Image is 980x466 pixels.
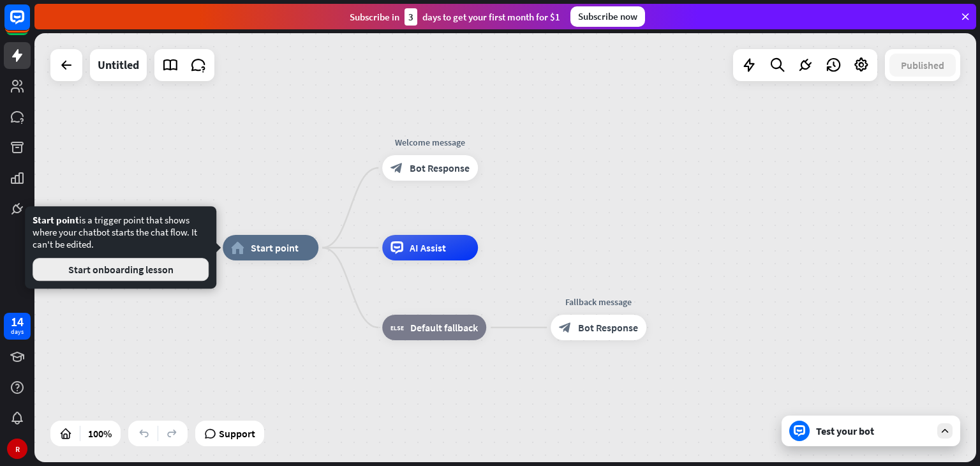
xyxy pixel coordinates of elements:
div: days [11,327,24,336]
span: Start point [251,241,299,254]
button: Published [889,54,956,77]
div: Welcome message [373,136,487,149]
i: block_bot_response [390,162,403,174]
div: Test your bot [816,425,931,437]
a: 14 days [4,313,31,340]
i: block_bot_response [559,321,572,334]
i: home_2 [231,241,244,254]
span: Bot Response [578,321,638,334]
div: R [7,439,27,459]
div: Fallback message [541,296,656,308]
span: AI Assist [410,241,446,254]
div: 14 [11,316,24,327]
div: is a trigger point that shows where your chatbot starts the chat flow. It can't be edited. [33,214,209,281]
div: 100% [84,423,115,444]
span: Bot Response [410,162,470,174]
span: Start point [33,214,79,226]
div: Subscribe in days to get your first month for $1 [350,8,560,26]
span: Default fallback [410,321,478,334]
button: Start onboarding lesson [33,258,209,281]
i: block_fallback [390,321,404,334]
div: Subscribe now [570,6,645,27]
div: Untitled [98,49,139,81]
span: Support [219,423,255,444]
div: 3 [405,8,417,26]
button: Open LiveChat chat widget [10,5,48,43]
